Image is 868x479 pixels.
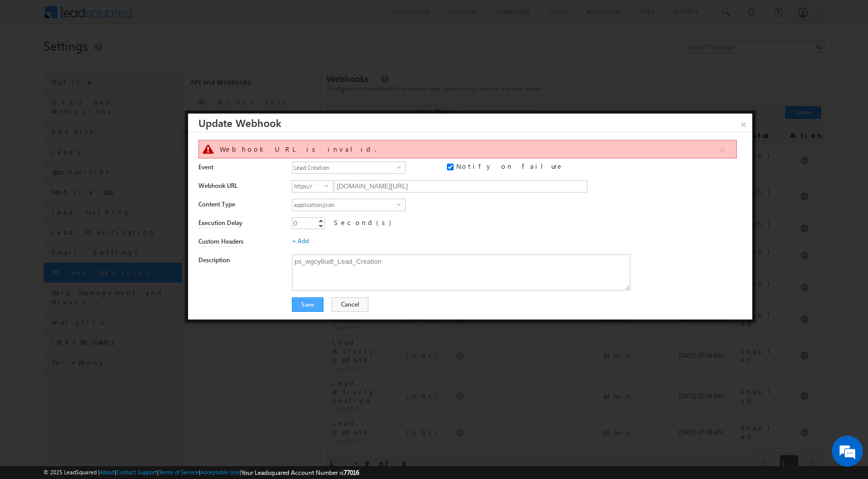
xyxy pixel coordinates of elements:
[200,469,240,475] a: Acceptable Use
[397,165,405,169] span: select
[198,256,278,265] label: Description
[241,469,359,476] span: Your Leadsquared Account Number is
[159,469,199,475] a: Terms of Service
[198,163,278,172] label: Event
[317,218,325,223] a: Increment
[43,468,359,477] span: © 2025 LeadSquared | | | | |
[334,218,391,227] span: Second(s)
[292,237,309,245] a: + Add
[292,199,397,211] span: application/json
[292,254,630,291] textarea: ps_wgcy6udt_Lead_Creation
[169,5,194,30] div: Minimize live chat window
[13,95,189,309] textarea: Type your message and hit 'Enter'
[447,162,590,176] div: Notify on failure
[292,217,299,229] div: 0
[198,218,242,228] label: Execution Delay
[332,297,368,312] button: Cancel
[54,54,174,68] div: Chat with us now
[198,200,278,209] label: Content Type
[18,54,43,68] img: d_60004797649_company_0_60004797649
[198,237,243,247] label: Custom Headers
[324,183,333,188] span: select
[735,114,752,132] a: ×
[344,469,359,476] span: 77016
[116,469,157,475] a: Contact Support
[198,114,752,132] h3: Update Webhook
[220,145,718,154] div: Webhook URL is invalid.
[198,181,278,190] label: Webhook URL
[292,162,397,173] span: Lead Creation
[292,181,324,192] span: https://
[397,202,405,206] span: select
[100,469,115,475] a: About
[141,318,188,332] em: Start Chat
[317,223,325,229] a: Decrement
[292,297,323,312] button: Save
